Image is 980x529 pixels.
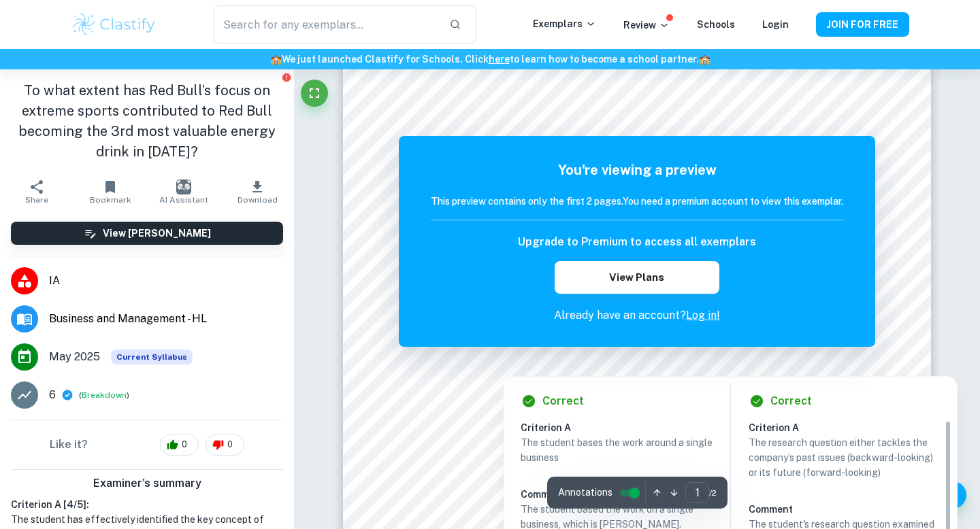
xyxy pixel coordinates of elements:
[431,307,843,324] p: Already have an account?
[73,173,147,211] button: Bookmark
[111,349,193,364] div: This exemplar is based on the current syllabus. Feel free to refer to it for inspiration/ideas wh...
[431,194,843,209] h6: This preview contains only the first 2 pages. You need a premium account to view this exemplar.
[5,475,289,492] h6: Examiner's summary
[11,222,283,245] button: View [PERSON_NAME]
[111,349,193,364] span: Current Syllabus
[25,195,48,205] span: Share
[159,195,208,205] span: AI Assistant
[709,487,717,499] span: / 2
[3,52,977,67] h6: We just launched Clastify for Schools. Click to learn how to become a school partner.
[699,54,710,65] span: 🏫
[555,261,719,294] button: View Plans
[220,438,240,451] span: 0
[749,435,941,480] p: The research question either tackles the company’s past issues (backward-looking) or its future (...
[558,485,612,500] span: Annotations
[103,226,211,241] h6: View [PERSON_NAME]
[49,273,283,289] span: IA
[521,420,723,435] h6: Criterion A
[220,173,294,211] button: Download
[270,54,282,65] span: 🏫
[49,311,283,327] span: Business and Management - HL
[11,80,283,162] h1: To what extent has Red Bull’s focus on extreme sports contributed to Red Bull becoming the 3rd mo...
[147,173,220,211] button: AI Assistant
[50,437,88,453] h6: Like it?
[518,234,756,250] h6: Upgrade to Premium to access all exemplars
[542,393,584,409] h6: Correct
[431,160,843,180] h5: You're viewing a preview
[686,309,720,322] a: Log in!
[160,434,199,456] div: 0
[206,434,244,456] div: 0
[521,435,713,465] p: The student bases the work around a single business
[301,80,328,107] button: Fullscreen
[79,389,129,402] span: ( )
[174,438,195,451] span: 0
[762,19,789,30] a: Login
[623,18,670,33] p: Review
[90,195,131,205] span: Bookmark
[49,387,56,403] p: 6
[49,349,100,365] span: May 2025
[489,54,510,65] a: here
[816,12,909,37] button: JOIN FOR FREE
[176,180,191,194] img: AI Assistant
[749,502,941,517] h6: Comment
[749,420,951,435] h6: Criterion A
[281,72,291,82] button: Report issue
[770,393,812,409] h6: Correct
[238,195,278,205] span: Download
[71,11,157,38] img: Clastify logo
[697,19,735,30] a: Schools
[521,487,713,502] h6: Comment
[82,389,127,401] button: Breakdown
[533,16,596,31] p: Exemplars
[214,5,438,44] input: Search for any exemplars...
[11,497,283,512] h6: Criterion A [ 4 / 5 ]:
